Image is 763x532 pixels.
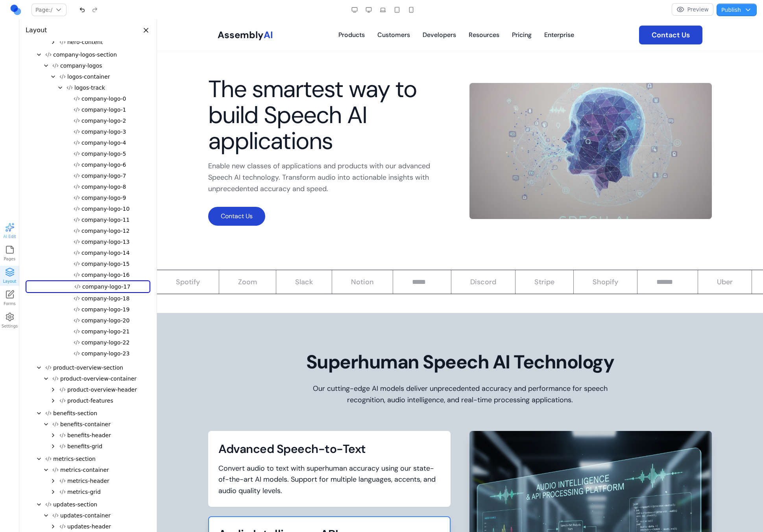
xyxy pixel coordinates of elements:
[43,421,49,427] button: Collapse
[672,3,714,16] button: Preview
[53,364,123,372] span: product-overview-section
[377,4,389,16] button: Laptop
[36,52,42,58] button: Collapse
[42,49,150,60] button: company-logos-section
[351,251,410,274] div: Stripe
[410,251,473,274] div: Shopify
[70,126,150,137] button: company-logo-3
[70,192,150,203] button: company-logo-9
[81,260,129,268] span: company-logo-15
[60,375,137,383] span: product-overview-container
[53,455,96,463] span: metrics-section
[70,148,150,159] button: company-logo-5
[70,315,150,326] button: company-logo-20
[26,26,47,35] h3: Layout
[50,489,56,495] button: Expand
[81,339,129,346] span: company-logo-22
[56,441,150,452] button: benefits-grid
[81,117,126,125] span: company-logo-2
[81,172,126,180] span: company-logo-7
[50,387,56,393] button: Expand
[60,420,111,428] span: benefits-container
[56,71,150,82] button: logos-container
[157,19,763,532] iframe: Preview
[61,422,283,437] h3: Advanced Speech-to-Text
[43,63,49,69] button: Collapse
[43,376,49,382] button: Collapse
[55,251,112,274] div: Zoom
[36,456,42,462] button: Collapse
[50,432,56,438] button: Expand
[168,251,229,274] div: Notion
[50,523,56,530] button: Expand
[152,364,454,387] p: Our cutting-edge AI models deliver unprecedented accuracy and performance for speech recognition,...
[49,510,150,521] button: updates-container
[71,281,150,292] button: company-logo-17
[42,362,150,373] button: product-overview-section
[588,251,648,274] div: Netflix
[49,373,150,384] button: product-overview-container
[67,386,137,394] span: product-overview-header
[49,60,150,71] button: company-logos
[81,194,126,202] span: company-logo-9
[70,236,150,247] button: company-logo-13
[3,234,16,239] span: AI Edit
[56,430,150,441] button: benefits-header
[60,62,102,70] span: company-logos
[67,397,113,405] span: product-features
[56,37,150,48] button: hero-content
[67,431,111,439] span: benefits-header
[51,331,555,354] h2: Superhuman Speech AI Technology
[70,93,150,104] button: company-logo-0
[67,477,109,485] span: metrics-header
[534,251,588,274] div: Uber
[287,251,351,274] div: Discord
[82,283,130,291] span: company-logo-17
[50,443,56,449] button: Expand
[53,409,97,417] span: benefits-section
[142,26,150,35] button: Close panel
[56,395,150,406] button: product-features
[70,170,150,181] button: company-logo-7
[70,159,150,170] button: company-logo-6
[81,150,126,158] span: company-logo-5
[81,295,129,302] span: company-logo-18
[53,501,97,508] span: updates-section
[67,73,110,81] span: logos-container
[42,499,150,510] button: updates-section
[70,337,150,348] button: company-logo-22
[81,161,126,169] span: company-logo-6
[81,128,126,136] span: company-logo-3
[70,326,150,337] button: company-logo-21
[70,137,150,148] button: company-logo-4
[70,203,150,214] button: company-logo-10
[81,238,129,246] span: company-logo-13
[56,521,150,532] button: updates-header
[81,271,129,279] span: company-logo-16
[81,95,126,103] span: company-logo-0
[67,523,111,530] span: updates-header
[61,507,283,523] h3: Audio Intelligence APIs
[67,38,103,46] span: hero-content
[49,419,150,430] button: benefits-container
[405,4,418,16] button: Mobile
[31,4,67,16] button: Page:/
[391,4,403,16] button: Tablet
[60,512,111,519] span: updates-container
[81,216,129,224] span: company-logo-11
[81,106,126,114] span: company-logo-1
[53,51,117,59] span: company-logos-section
[36,501,42,508] button: Collapse
[67,488,101,496] span: metrics-grid
[70,104,150,115] button: company-logo-1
